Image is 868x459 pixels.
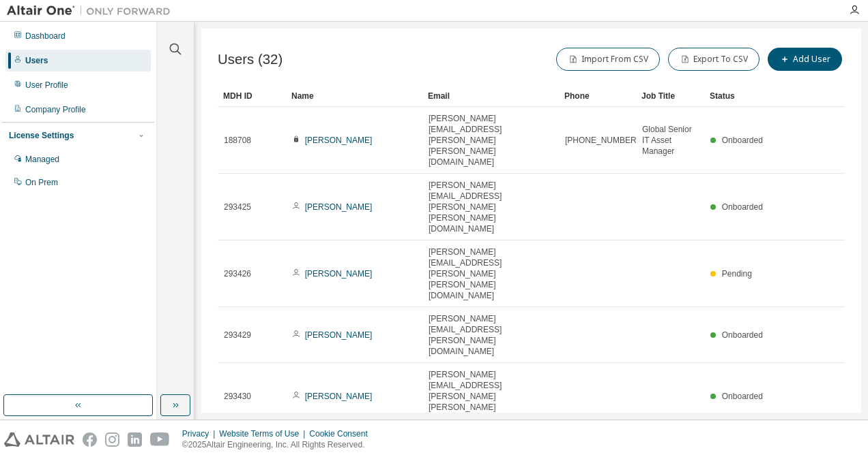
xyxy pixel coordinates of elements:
[305,136,373,145] a: [PERSON_NAME]
[25,55,48,66] div: Users
[150,432,170,447] img: youtube.svg
[642,124,698,157] span: Global Senior IT Asset Manager
[83,432,97,447] img: facebook.svg
[722,392,763,401] span: Onboarded
[668,48,759,71] button: Export To CSV
[7,4,177,18] img: Altair One
[224,135,251,146] span: 188708
[429,113,553,168] span: [PERSON_NAME][EMAIL_ADDRESS][PERSON_NAME][PERSON_NAME][DOMAIN_NAME]
[305,269,373,279] a: [PERSON_NAME]
[722,269,752,279] span: Pending
[182,439,376,451] p: © 2025 Altair Engineering, Inc. All Rights Reserved.
[429,247,553,301] span: [PERSON_NAME][EMAIL_ADDRESS][PERSON_NAME][PERSON_NAME][DOMAIN_NAME]
[305,392,373,401] a: [PERSON_NAME]
[768,48,842,71] button: Add User
[305,330,373,340] a: [PERSON_NAME]
[224,268,251,279] span: 293426
[25,177,58,188] div: On Prem
[25,80,68,91] div: User Profile
[223,85,280,107] div: MDH ID
[565,135,639,146] span: [PHONE_NUMBER]
[224,330,251,341] span: 293429
[429,369,553,424] span: [PERSON_NAME][EMAIL_ADDRESS][PERSON_NAME][PERSON_NAME][DOMAIN_NAME]
[428,85,553,107] div: Email
[564,85,631,107] div: Phone
[710,85,767,107] div: Status
[25,31,66,42] div: Dashboard
[25,104,86,115] div: Company Profile
[641,85,699,107] div: Job Title
[224,391,251,402] span: 293430
[105,432,119,447] img: instagram.svg
[556,48,660,71] button: Import From CSV
[305,202,373,212] a: [PERSON_NAME]
[291,85,417,107] div: Name
[429,180,553,234] span: [PERSON_NAME][EMAIL_ADDRESS][PERSON_NAME][PERSON_NAME][DOMAIN_NAME]
[224,202,251,212] span: 293425
[722,330,763,340] span: Onboarded
[182,428,219,439] div: Privacy
[722,202,763,212] span: Onboarded
[128,432,142,447] img: linkedin.svg
[219,428,309,439] div: Website Terms of Use
[218,52,283,67] span: Users (32)
[9,130,74,141] div: License Settings
[429,313,553,357] span: [PERSON_NAME][EMAIL_ADDRESS][PERSON_NAME][DOMAIN_NAME]
[309,428,375,439] div: Cookie Consent
[722,136,763,145] span: Onboarded
[25,154,59,165] div: Managed
[4,432,74,447] img: altair_logo.svg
